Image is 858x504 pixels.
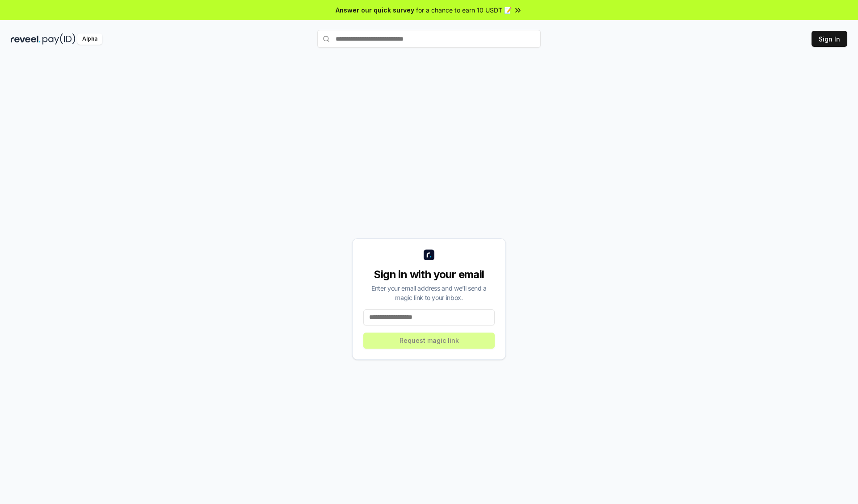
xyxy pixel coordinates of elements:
span: for a chance to earn 10 USDT 📝 [416,5,512,15]
span: Answer our quick survey [336,5,414,15]
div: Enter your email address and we’ll send a magic link to your inbox. [363,283,495,302]
img: pay_id [42,33,76,45]
img: reveel_dark [11,33,41,45]
div: Alpha [77,33,102,45]
img: logo_small [424,250,434,260]
div: Sign in with your email [363,267,495,282]
button: Sign In [812,31,847,47]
